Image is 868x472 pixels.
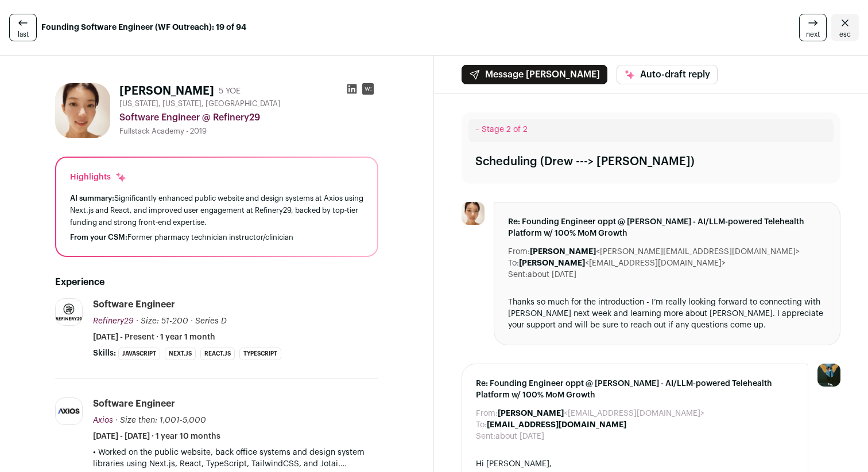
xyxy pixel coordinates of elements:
dt: From: [476,408,498,419]
div: Software Engineer [93,397,175,410]
div: Scheduling (Drew ---> [PERSON_NAME]) [475,154,695,170]
img: 82cd0c3153abd33a236fc22cc7a9f9b083a959a12792deca5f6d420cee230d9a.jpg [462,202,485,225]
a: last [9,14,37,41]
dd: <[PERSON_NAME][EMAIL_ADDRESS][DOMAIN_NAME]> [530,246,800,258]
dt: From: [508,246,530,258]
dd: about [DATE] [495,431,544,442]
span: · Size: 51-200 [136,317,188,325]
b: [EMAIL_ADDRESS][DOMAIN_NAME] [487,421,626,429]
div: Highlights [70,171,127,183]
li: Next.js [165,348,196,360]
dt: Sent: [476,431,495,442]
span: Re: Founding Engineer oppt @ [PERSON_NAME] - AI/LLM-powered Telehealth Platform w/ 100% MoM Growth [476,378,794,401]
span: Refinery29 [93,317,134,325]
span: Axios [93,416,113,424]
img: 82cd0c3153abd33a236fc22cc7a9f9b083a959a12792deca5f6d420cee230d9a.jpg [55,83,110,138]
b: [PERSON_NAME] [498,409,564,418]
div: Fullstack Academy - 2019 [119,127,378,136]
span: AI summary: [70,194,114,202]
span: Re: Founding Engineer oppt @ [PERSON_NAME] - AI/LLM-powered Telehealth Platform w/ 100% MoM Growth [508,216,826,239]
h1: [PERSON_NAME] [119,83,214,99]
span: – [475,126,479,134]
span: Stage 2 of 2 [482,126,528,134]
button: Auto-draft reply [617,65,718,84]
li: React.js [200,348,235,360]
dt: To: [508,258,519,269]
li: TypeScript [239,348,281,360]
h2: Experience [55,275,378,289]
dt: To: [476,419,487,431]
p: • Worked on the public website, back office systems and design system libraries using Next.js, Re... [93,447,378,470]
div: 5 YOE [219,85,241,97]
div: Hi [PERSON_NAME], [476,458,794,470]
span: From your CSM: [70,233,127,241]
div: Former pharmacy technician instructor/clinician [70,233,363,242]
img: c7a75fd2cae6182561ae196ba44ffdeb70f6f21ab8178881bb3f7752ff16f2dc.jpg [56,405,82,418]
a: next [799,14,827,41]
strong: Founding Software Engineer (WF Outreach): 19 of 94 [41,22,246,33]
span: [DATE] - [DATE] · 1 year 10 months [93,431,220,442]
img: a160d747e562d587a2531e317b43951c706fe70af9ac1aa4f7dffb5fa30f0cd5.jpg [56,303,82,321]
img: 12031951-medium_jpg [817,364,840,387]
div: Significantly enhanced public website and design systems at Axios using Next.js and React, and im... [70,192,363,228]
span: next [806,30,820,39]
span: · [191,315,193,327]
div: Software Engineer @ Refinery29 [119,111,378,124]
dt: Sent: [508,269,528,280]
span: [DATE] - Present · 1 year 1 month [93,331,215,343]
dd: <[EMAIL_ADDRESS][DOMAIN_NAME]> [498,408,704,419]
span: Series D [195,317,227,325]
div: Thanks so much for the introduction - I’m really looking forward to connecting with [PERSON_NAME]... [508,297,826,331]
b: [PERSON_NAME] [530,248,596,256]
span: Skills: [93,348,116,359]
a: Close [831,14,859,41]
b: [PERSON_NAME] [519,259,585,267]
li: JavaScript [118,348,160,360]
span: last [18,30,29,39]
span: esc [839,30,851,39]
button: Message [PERSON_NAME] [462,65,607,84]
dd: about [DATE] [528,269,576,280]
span: · Size then: 1,001-5,000 [115,416,206,424]
div: Software Engineer [93,298,175,311]
span: [US_STATE], [US_STATE], [GEOGRAPHIC_DATA] [119,99,281,108]
dd: <[EMAIL_ADDRESS][DOMAIN_NAME]> [519,258,726,269]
